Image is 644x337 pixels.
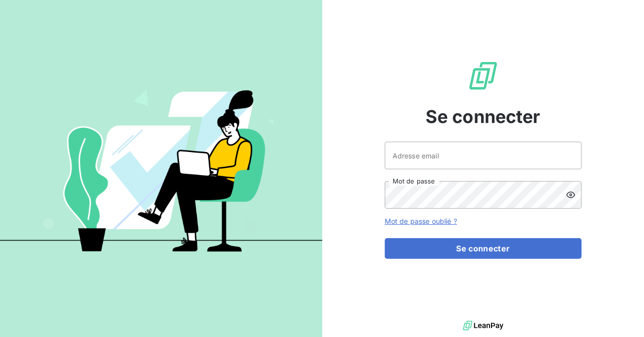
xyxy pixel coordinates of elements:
[385,217,457,225] a: Mot de passe oublié ?
[467,60,499,92] img: Logo LeanPay
[385,142,582,169] input: placeholder
[385,238,582,259] button: Se connecter
[463,318,503,333] img: logo
[426,103,541,130] span: Se connecter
